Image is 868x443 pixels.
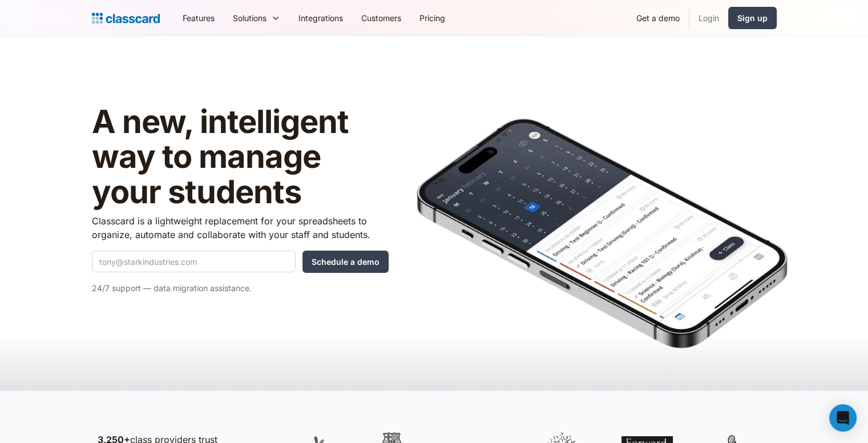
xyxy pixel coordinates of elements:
[302,251,389,273] input: Schedule a demo
[829,404,857,432] div: Open Intercom Messenger
[627,5,689,31] a: Get a demo
[289,5,352,31] a: Integrations
[224,5,289,31] div: Solutions
[728,7,777,29] a: Sign up
[92,251,389,273] form: Quick Demo Form
[92,104,389,210] h1: A new, intelligent way to manage your students
[737,12,768,24] div: Sign up
[92,251,296,272] input: tony@starkindustries.com
[233,12,267,24] div: Solutions
[92,281,389,295] p: 24/7 support — data migration assistance.
[410,5,454,31] a: Pricing
[92,10,160,26] a: Logo
[173,5,224,31] a: Features
[689,5,728,31] a: Login
[352,5,410,31] a: Customers
[92,214,389,241] p: Classcard is a lightweight replacement for your spreadsheets to organize, automate and collaborat...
